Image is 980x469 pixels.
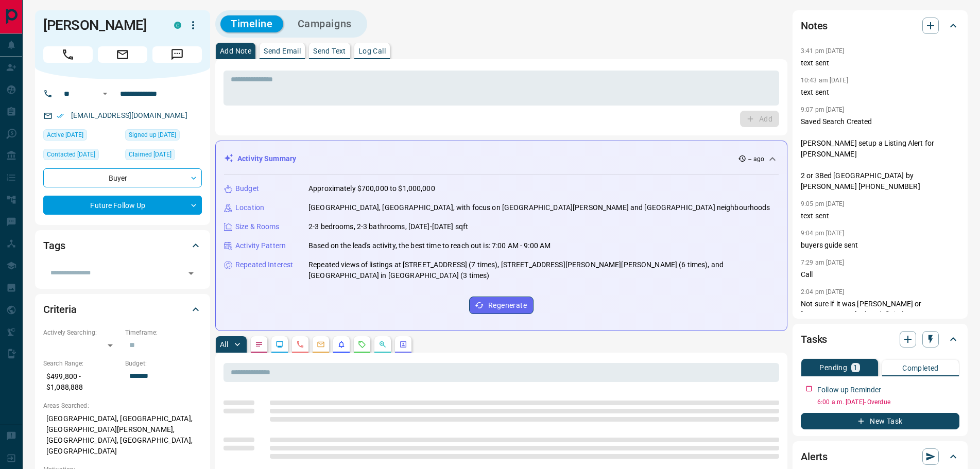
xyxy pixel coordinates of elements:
div: Mon Aug 25 2025 [43,129,120,144]
h1: [PERSON_NAME] [43,17,159,33]
p: 2-3 bedrooms, 2-3 bathrooms, [DATE]-[DATE] sqft [308,221,468,232]
svg: Agent Actions [399,340,407,349]
p: Not sure if it was [PERSON_NAME] or [PERSON_NAME]... but definitely not [PERSON_NAME] [801,299,959,331]
p: Budget: [125,359,202,368]
div: Mon Jun 18 2018 [125,129,202,144]
p: Areas Searched: [43,401,202,410]
p: 10:43 am [DATE] [801,77,848,84]
p: 9:07 pm [DATE] [801,106,845,113]
div: Buyer [43,168,202,187]
p: Based on the lead's activity, the best time to reach out is: 7:00 AM - 9:00 AM [308,240,551,251]
div: Alerts [801,444,959,469]
p: 1 [853,364,857,371]
button: Timeline [220,15,283,32]
p: [GEOGRAPHIC_DATA], [GEOGRAPHIC_DATA], with focus on [GEOGRAPHIC_DATA][PERSON_NAME] and [GEOGRAPHI... [308,202,770,213]
p: Repeated views of listings at [STREET_ADDRESS] (7 times), [STREET_ADDRESS][PERSON_NAME][PERSON_NA... [308,259,779,281]
div: Tue Aug 26 2025 [43,149,120,163]
p: Activity Pattern [235,240,286,251]
span: Active [DATE] [47,130,83,140]
p: Actively Searching: [43,328,120,337]
svg: Notes [255,340,263,349]
div: Tasks [801,327,959,352]
svg: Opportunities [379,340,387,349]
p: 3:41 pm [DATE] [801,47,845,55]
p: 9:04 pm [DATE] [801,230,845,237]
svg: Lead Browsing Activity [276,340,284,349]
svg: Email Verified [57,112,64,119]
a: [EMAIL_ADDRESS][DOMAIN_NAME] [71,111,187,119]
button: Regenerate [469,297,534,314]
h2: Notes [801,18,828,34]
p: text sent [801,58,959,68]
p: buyers guide sent [801,240,959,251]
div: Tue Aug 26 2025 [125,149,202,163]
div: Tags [43,233,202,258]
p: Send Email [264,47,301,55]
span: Message [152,46,202,63]
p: $499,800 - $1,088,888 [43,368,120,396]
p: -- ago [748,154,764,164]
div: Criteria [43,297,202,322]
button: Campaigns [287,15,362,32]
button: New Task [801,413,959,429]
div: condos.ca [174,22,181,29]
div: Activity Summary-- ago [224,149,779,168]
p: Log Call [358,47,386,55]
div: Notes [801,13,959,38]
p: Completed [902,364,939,372]
button: Open [99,88,111,100]
p: Send Text [313,47,346,55]
p: Size & Rooms [235,221,280,232]
p: Repeated Interest [235,259,293,270]
p: [GEOGRAPHIC_DATA], [GEOGRAPHIC_DATA], [GEOGRAPHIC_DATA][PERSON_NAME], [GEOGRAPHIC_DATA], [GEOGRAP... [43,410,202,460]
p: Search Range: [43,359,120,368]
p: 2:04 pm [DATE] [801,288,845,296]
p: text sent [801,211,959,221]
svg: Calls [296,340,304,349]
span: Claimed [DATE] [129,149,171,160]
h2: Criteria [43,301,77,318]
div: Future Follow Up [43,196,202,215]
p: All [220,341,228,348]
svg: Requests [358,340,366,349]
p: Saved Search Created [PERSON_NAME] setup a Listing Alert for [PERSON_NAME] 2 or 3Bed [GEOGRAPHIC_... [801,116,959,192]
p: 9:05 pm [DATE] [801,200,845,207]
p: 6:00 a.m. [DATE] - Overdue [817,397,959,407]
p: Pending [819,364,847,371]
p: Approximately $700,000 to $1,000,000 [308,183,435,194]
svg: Emails [317,340,325,349]
span: Call [43,46,93,63]
h2: Alerts [801,448,828,465]
h2: Tasks [801,331,827,348]
svg: Listing Alerts [337,340,346,349]
p: Timeframe: [125,328,202,337]
p: Add Note [220,47,251,55]
p: Activity Summary [237,153,296,164]
span: Email [98,46,147,63]
button: Open [184,266,198,281]
p: Location [235,202,264,213]
p: 7:29 am [DATE] [801,259,845,266]
p: text sent [801,87,959,98]
h2: Tags [43,237,65,254]
p: Call [801,269,959,280]
p: Budget [235,183,259,194]
p: Follow up Reminder [817,385,881,395]
span: Contacted [DATE] [47,149,95,160]
span: Signed up [DATE] [129,130,176,140]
